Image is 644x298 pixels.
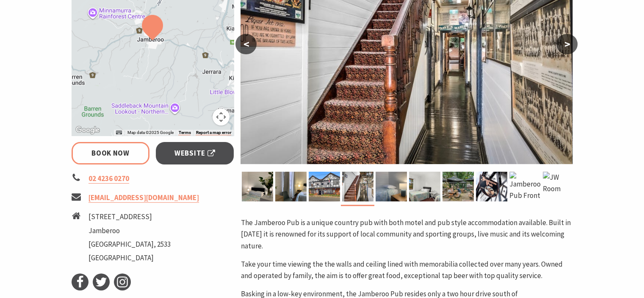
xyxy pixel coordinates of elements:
a: Open this area in Google Maps (opens a new window) [74,125,102,136]
a: [EMAIL_ADDRESS][DOMAIN_NAME] [88,193,199,203]
li: [STREET_ADDRESS] [88,211,171,223]
img: JW Room [543,172,574,201]
img: Stairs middle of building to upstairs accommodation [342,172,373,201]
button: Map camera controls [213,109,229,125]
a: Terms (opens in new tab) [178,130,191,135]
a: Report a map error [196,130,231,135]
button: > [556,34,578,54]
img: Room 6 Group Pub Stay [409,172,440,201]
a: Book Now [72,142,150,164]
p: Take your time viewing the the walls and ceiling lined with memorabilia collected over many years... [240,259,572,281]
img: Pub Style Room 3 [376,172,407,201]
a: 02 4236 0270 [88,174,129,184]
button: < [235,34,257,54]
img: Google [74,125,102,136]
img: Pub Style Room 4 [275,172,307,201]
img: Jamberoo Pub Front View [509,172,541,201]
li: [GEOGRAPHIC_DATA] [88,252,171,264]
img: Pub Style Room 9 [242,172,273,201]
span: Map data ©2025 Google [127,130,173,135]
li: Jamberoo [88,225,171,237]
button: Keyboard shortcuts [116,130,122,136]
a: Website [156,142,234,164]
img: Beer Garden rear of Pub [442,172,474,201]
li: [GEOGRAPHIC_DATA], 2533 [88,239,171,250]
span: Website [174,148,215,159]
p: The Jamberoo Pub is a unique country pub with both motel and pub style accommodation available. B... [240,217,572,252]
img: Sign at front of pub [476,172,507,201]
img: Jamberoo Pub from street [309,172,340,201]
